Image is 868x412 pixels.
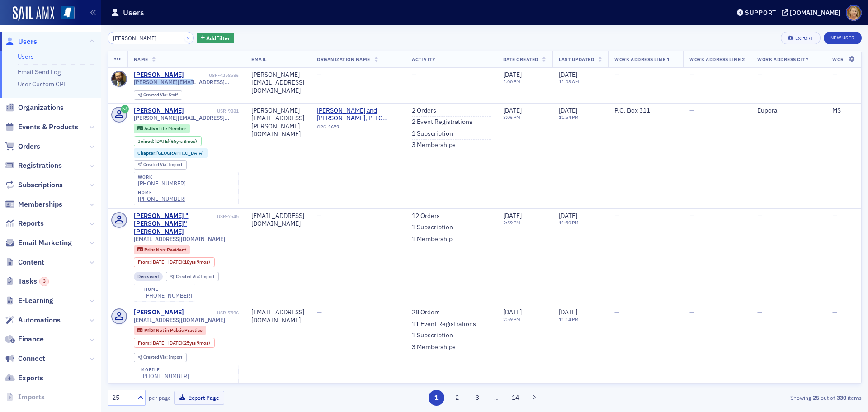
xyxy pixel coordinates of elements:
a: [PERSON_NAME] [134,308,184,317]
time: 3:06 PM [503,114,520,120]
span: Created Via : [143,161,169,167]
div: – (18yrs 9mos) [151,259,210,265]
a: [PHONE_NUMBER] [138,195,186,202]
div: Created Via: Import [134,160,187,170]
div: Prior: Prior: Not in Public Practice [134,326,207,335]
a: [PERSON_NAME] "[PERSON_NAME]" [PERSON_NAME] [134,212,216,236]
div: Import [176,275,215,279]
a: Finance [5,334,44,344]
span: [DATE] [503,71,522,79]
div: mobile [141,367,189,373]
span: Prior [144,327,156,333]
span: Last Updated [559,56,594,62]
span: From : [138,340,151,346]
a: Events & Products [5,122,78,132]
time: 11:50 PM [559,219,579,226]
button: Export Page [174,391,224,405]
img: SailAMX [61,6,75,20]
span: — [757,71,762,79]
time: 11:03 AM [559,78,579,85]
div: Staff [143,93,178,98]
div: Import [143,162,182,167]
div: [PERSON_NAME] [134,107,184,115]
div: [PHONE_NUMBER] [141,373,189,379]
a: User Custom CPE [18,80,67,88]
div: [EMAIL_ADDRESS][DOMAIN_NAME] [251,308,304,324]
span: Created Via : [143,354,169,360]
a: Imports [5,392,45,402]
div: [EMAIL_ADDRESS][DOMAIN_NAME] [251,212,304,228]
a: Prior Not in Public Practice [137,327,202,333]
span: Watkins, Ward and Stafford, PLLC (Eupora) [317,107,399,123]
span: [DATE] [168,340,182,346]
a: Content [5,257,44,267]
button: [DOMAIN_NAME] [782,9,844,16]
a: Organizations [5,103,64,113]
a: New User [824,32,862,44]
button: AddFilter [197,33,234,44]
span: [PERSON_NAME][EMAIL_ADDRESS][PERSON_NAME][DOMAIN_NAME] [134,114,239,121]
a: SailAMX [13,6,54,21]
span: Users [18,37,37,47]
div: [PERSON_NAME][EMAIL_ADDRESS][PERSON_NAME][DOMAIN_NAME] [251,107,304,138]
span: [DATE] [155,138,169,144]
button: 1 [429,390,444,406]
span: [DATE] [151,259,165,265]
span: [DATE] [559,106,577,114]
time: 1:00 PM [503,78,520,85]
div: 3 [39,277,49,286]
a: 3 Memberships [412,343,456,351]
div: ORG-1679 [317,124,399,133]
span: Work Address Line 1 [614,56,670,62]
button: 2 [449,390,465,406]
a: [PHONE_NUMBER] [138,180,186,187]
div: home [138,190,186,195]
span: — [832,212,837,220]
time: 2:59 PM [503,316,520,322]
span: — [317,212,322,220]
a: View Homepage [54,6,75,21]
label: per page [149,393,171,402]
span: Profile [846,5,862,21]
span: Content [18,257,44,267]
div: USR-4258586 [185,72,239,78]
span: Chapter : [137,150,156,156]
div: Active: Active: Life Member [134,124,190,133]
div: [PERSON_NAME][EMAIL_ADDRESS][DOMAIN_NAME] [251,71,304,95]
span: — [412,71,417,79]
div: Eupora [757,107,820,115]
div: Created Via: Staff [134,90,182,100]
span: Joined : [138,138,155,144]
span: Reports [18,218,44,228]
span: [DATE] [559,308,577,316]
a: 1 Subscription [412,223,453,232]
div: home [138,383,186,388]
a: Active Life Member [137,125,186,131]
span: — [614,71,619,79]
div: Joined: 1960-01-01 00:00:00 [134,136,202,146]
time: 11:14 PM [559,316,579,322]
span: Subscriptions [18,180,63,190]
div: Import [143,355,182,360]
span: Name [134,56,148,62]
span: Organization Name [317,56,370,62]
a: Memberships [5,199,62,209]
span: — [689,71,694,79]
div: – (25yrs 9mos) [151,340,210,346]
span: [DATE] [151,340,165,346]
a: Subscriptions [5,180,63,190]
div: Deceased [134,272,163,281]
div: Created Via: Import [134,353,187,362]
span: Created Via : [143,92,169,98]
a: Automations [5,315,61,325]
button: Export [781,32,820,44]
a: 1 Subscription [412,130,453,138]
div: Chapter: [134,148,208,157]
div: P.O. Box 311 [614,107,677,115]
div: USR-7596 [185,310,239,316]
div: Showing out of items [617,393,862,402]
h1: Users [123,7,144,18]
span: — [689,308,694,316]
div: Prior: Prior: Non-Resident [134,245,190,254]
